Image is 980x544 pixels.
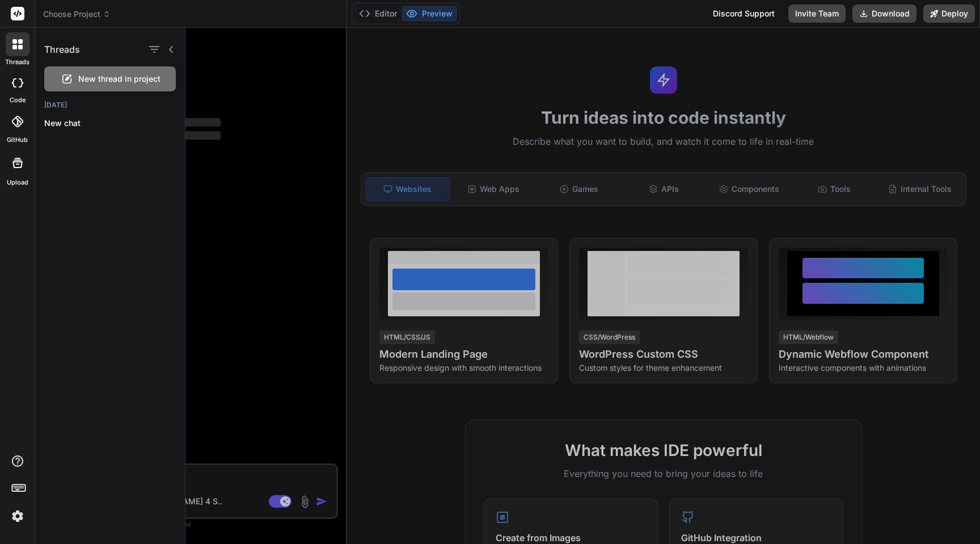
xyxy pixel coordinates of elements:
button: Preview [402,6,457,22]
span: New thread in project [78,73,160,85]
div: Discord Support [706,5,782,23]
p: New chat [44,118,185,129]
label: threads [5,57,29,67]
button: Deploy [923,5,975,23]
h1: Threads [44,43,80,56]
button: Invite Team [788,5,846,23]
button: Editor [354,6,402,22]
label: GitHub [7,135,28,145]
h2: [DATE] [35,101,185,110]
img: settings [8,507,27,526]
label: code [10,95,26,105]
label: Upload [7,178,28,187]
span: Choose Project [43,9,111,20]
button: Download [852,5,916,23]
